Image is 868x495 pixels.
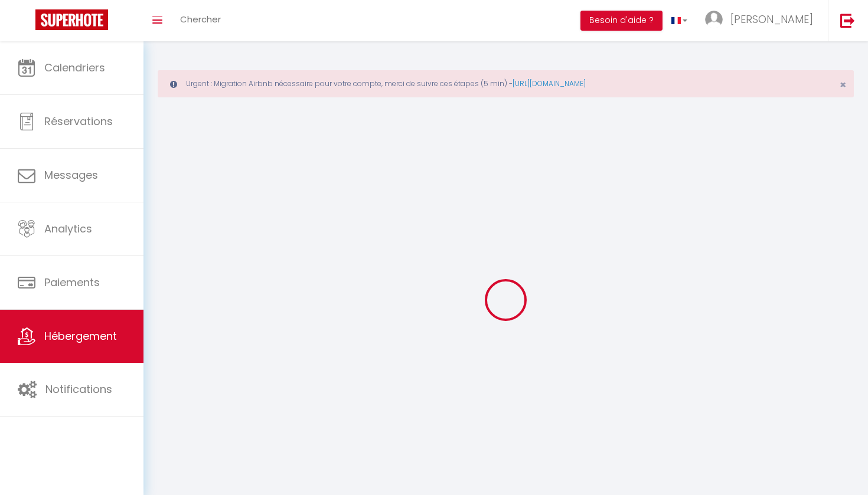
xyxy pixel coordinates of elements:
[44,114,113,129] span: Réservations
[513,78,586,88] a: [URL][DOMAIN_NAME]
[45,382,112,396] span: Notifications
[9,5,45,40] button: Ouvrir le widget de chat LiveChat
[730,12,813,27] span: [PERSON_NAME]
[44,168,98,182] span: Messages
[840,80,846,90] button: Close
[158,70,854,97] div: Urgent : Migration Airbnb nécessaire pour votre compte, merci de suivre ces étapes (5 min) -
[44,221,92,236] span: Analytics
[840,77,846,92] span: ×
[44,329,117,343] span: Hébergement
[840,13,855,28] img: logout
[44,275,100,290] span: Paiements
[35,9,108,30] img: Super Booking
[705,11,723,28] img: ...
[580,11,663,31] button: Besoin d'aide ?
[44,60,105,75] span: Calendriers
[180,13,221,25] span: Chercher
